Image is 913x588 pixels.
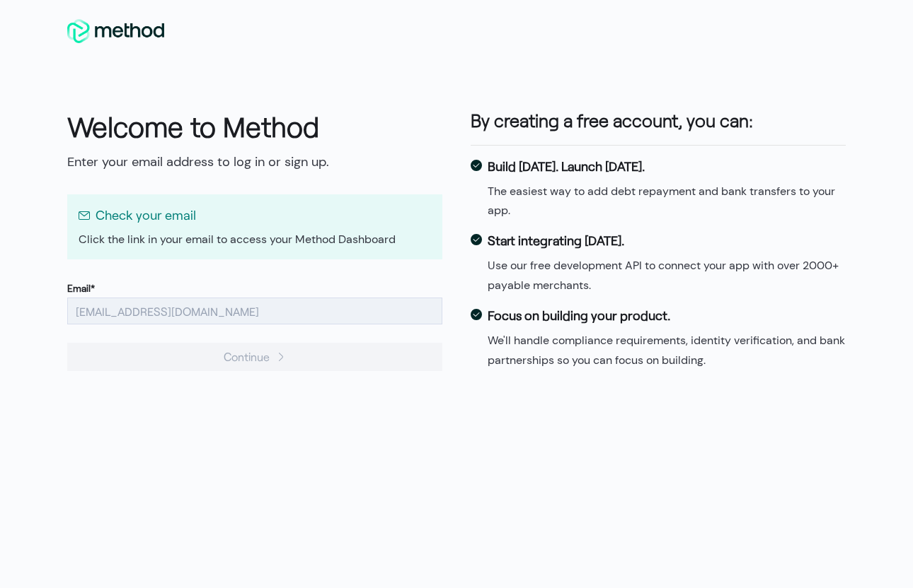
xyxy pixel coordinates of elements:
dd: Use our free development API to connect your app with over 2000+ payable merchants. [488,256,846,295]
dt: Start integrating [DATE]. [488,231,846,250]
p: Click the link in your email to access your Method Dashboard [79,231,431,248]
input: team@methodfi.com [67,298,442,324]
p: Enter your email address to log in or sign up. [67,153,442,172]
img: MethodFi Logo [67,19,164,43]
dd: We'll handle compliance requirements, identity verification, and bank partnerships so you can foc... [488,331,846,370]
dt: Focus on building your product. [488,306,846,325]
span: Continue [224,347,270,366]
dt: Build [DATE]. Launch [DATE]. [488,157,846,176]
h1: Welcome to Method [67,107,442,146]
label: Email* [67,282,95,295]
span: Check your email [96,206,196,225]
dd: The easiest way to add debt repayment and bank transfers to your app. [488,182,846,220]
button: Continue [67,343,442,371]
h3: By creating a free account, you can: [471,107,846,134]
